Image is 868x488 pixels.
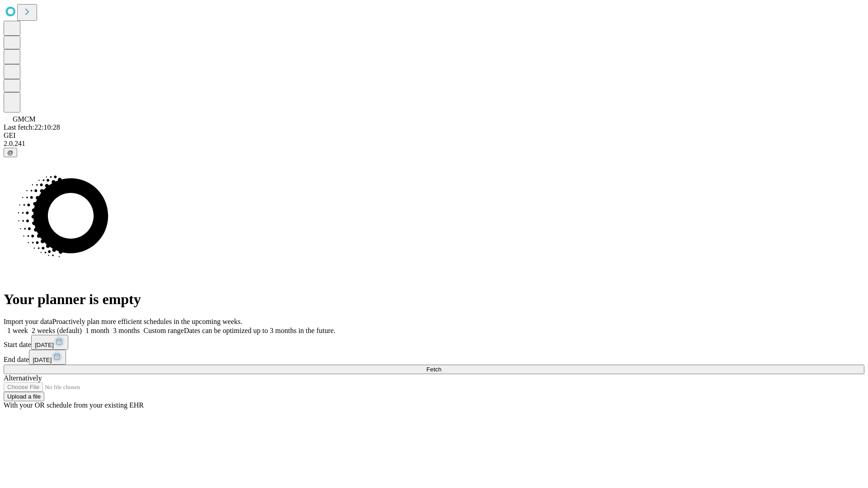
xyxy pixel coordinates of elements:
[35,342,54,348] span: [DATE]
[184,327,335,334] span: Dates can be optimized up to 3 months in the future.
[7,327,28,334] span: 1 week
[32,327,82,334] span: 2 weeks (default)
[4,401,144,409] span: With your OR schedule from your existing EHR
[4,350,864,365] div: End date
[4,365,864,374] button: Fetch
[31,335,68,350] button: [DATE]
[4,318,52,325] span: Import your data
[85,327,109,334] span: 1 month
[33,357,52,363] span: [DATE]
[7,149,14,156] span: @
[4,148,17,157] button: @
[52,318,242,325] span: Proactively plan more efficient schedules in the upcoming weeks.
[4,392,44,401] button: Upload a file
[4,123,60,131] span: Last fetch: 22:10:28
[13,115,36,123] span: GMCM
[113,327,140,334] span: 3 months
[4,374,42,382] span: Alternatively
[4,335,864,350] div: Start date
[29,350,66,365] button: [DATE]
[143,327,184,334] span: Custom range
[426,366,441,373] span: Fetch
[4,131,864,140] div: GEI
[4,140,864,148] div: 2.0.241
[4,291,864,308] h1: Your planner is empty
